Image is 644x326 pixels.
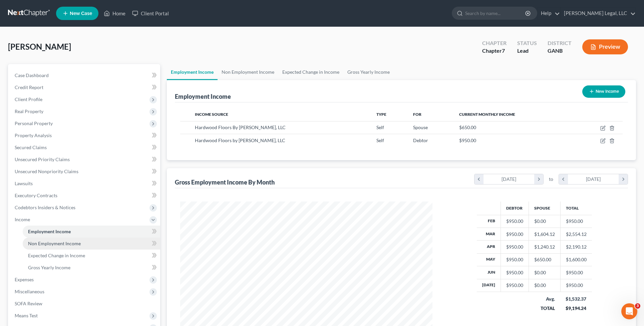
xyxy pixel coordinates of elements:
[278,64,343,80] a: Expected Change in Income
[167,64,218,80] a: Employment Income
[560,266,592,279] td: $950.00
[619,174,628,184] i: chevron_right
[582,85,625,98] button: New Income
[534,296,555,302] div: Avg.
[506,231,523,238] div: $950.00
[343,64,394,80] a: Gross Yearly Income
[506,256,523,263] div: $950.00
[517,39,537,47] div: Status
[465,7,526,19] input: Search by name...
[28,253,85,258] span: Expected Change in Income
[9,69,160,81] a: Case Dashboard
[413,137,428,143] span: Debtor
[506,244,523,250] div: $950.00
[538,7,560,19] a: Help
[501,202,529,215] th: Debtor
[459,112,515,117] span: Current Monthly Income
[15,205,75,210] span: Codebtors Insiders & Notices
[559,174,568,184] i: chevron_left
[413,124,428,130] span: Spouse
[9,141,160,153] a: Secured Claims
[70,11,92,16] span: New Case
[560,228,592,240] td: $2,554.12
[376,124,384,130] span: Self
[100,7,129,19] a: Home
[477,279,501,292] th: [DATE]
[529,202,560,215] th: Spouse
[560,279,592,292] td: $950.00
[15,217,30,222] span: Income
[8,42,71,51] span: [PERSON_NAME]
[15,96,42,102] span: Client Profile
[15,84,43,90] span: Credit Report
[506,282,523,289] div: $950.00
[548,39,572,47] div: District
[15,72,49,78] span: Case Dashboard
[15,132,52,138] span: Property Analysis
[635,303,640,309] span: 3
[9,298,160,310] a: SOFA Review
[560,215,592,228] td: $950.00
[413,112,421,117] span: For
[534,305,555,312] div: TOTAL
[376,137,384,143] span: Self
[15,169,78,174] span: Unsecured Nonpriority Claims
[561,7,636,19] a: [PERSON_NAME] Legal, LLC
[549,176,553,183] span: to
[15,144,47,150] span: Secured Claims
[560,202,592,215] th: Total
[23,250,160,262] a: Expected Change in Income
[477,215,501,228] th: Feb
[15,156,70,162] span: Unsecured Priority Claims
[566,305,587,312] div: $9,194.24
[459,137,476,143] span: $950.00
[15,301,42,306] span: SOFA Review
[195,137,285,143] span: Hardwood Floors by [PERSON_NAME], LLC
[376,112,386,117] span: Type
[28,229,71,234] span: Employment Income
[23,262,160,274] a: Gross Yearly Income
[506,269,523,276] div: $950.00
[15,120,53,126] span: Personal Property
[534,218,555,225] div: $0.00
[175,92,231,100] div: Employment Income
[28,241,81,246] span: Non Employment Income
[534,174,543,184] i: chevron_right
[15,181,33,186] span: Lawsuits
[534,231,555,238] div: $1,604.12
[9,178,160,190] a: Lawsuits
[477,241,501,253] th: Apr
[477,266,501,279] th: Jun
[566,296,587,302] div: $1,532.37
[534,282,555,289] div: $0.00
[28,265,70,270] span: Gross Yearly Income
[15,289,44,294] span: Miscellaneous
[23,226,160,238] a: Employment Income
[195,112,228,117] span: Income Source
[9,81,160,93] a: Credit Report
[9,153,160,166] a: Unsecured Priority Claims
[534,244,555,250] div: $1,240.12
[15,277,34,282] span: Expenses
[621,303,637,319] iframe: Intercom live chat
[568,174,619,184] div: [DATE]
[502,47,505,54] span: 7
[9,166,160,178] a: Unsecured Nonpriority Claims
[9,129,160,141] a: Property Analysis
[548,47,572,55] div: GANB
[195,124,286,130] span: Hardwood Floors By [PERSON_NAME], LLC
[477,228,501,240] th: Mar
[15,193,57,198] span: Executory Contracts
[534,256,555,263] div: $650.00
[23,238,160,250] a: Non Employment Income
[482,39,507,47] div: Chapter
[506,218,523,225] div: $950.00
[15,313,38,318] span: Means Test
[534,269,555,276] div: $0.00
[218,64,278,80] a: Non Employment Income
[129,7,172,19] a: Client Portal
[9,190,160,202] a: Executory Contracts
[582,39,628,54] button: Preview
[175,178,275,186] div: Gross Employment Income By Month
[482,47,507,55] div: Chapter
